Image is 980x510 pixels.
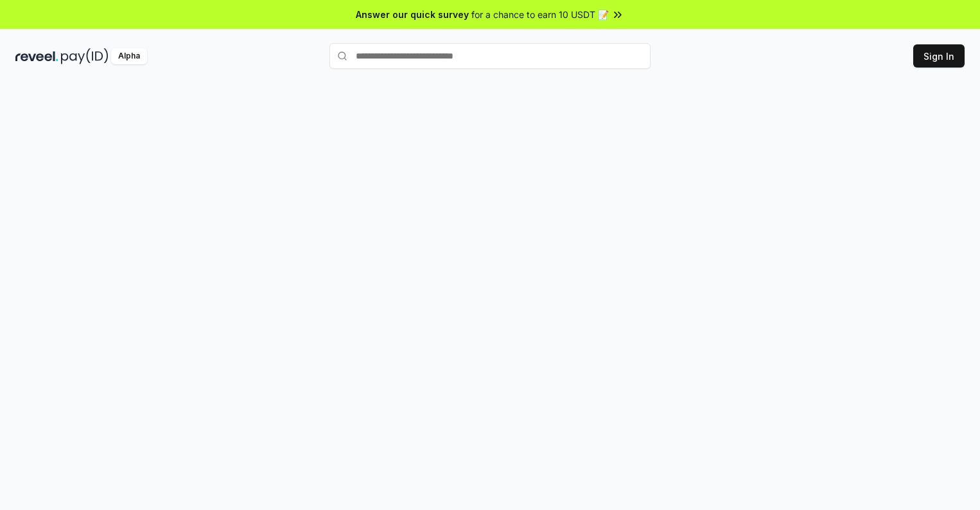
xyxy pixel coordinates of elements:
[61,48,109,64] img: pay_id
[913,44,965,68] button: Sign In
[15,48,58,64] img: reveel_dark
[356,8,469,21] span: Answer our quick survey
[471,8,609,21] span: for a chance to earn 10 USDT 📝
[111,48,147,64] div: Alpha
